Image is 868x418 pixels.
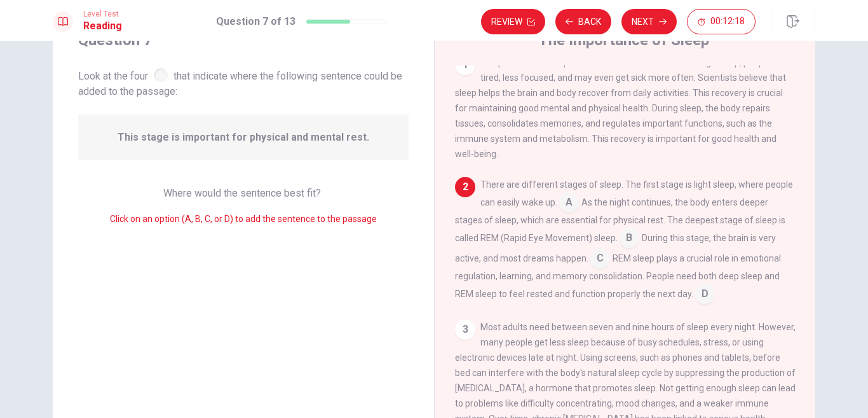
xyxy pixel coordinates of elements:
span: Level Test [83,10,122,18]
span: A [559,192,579,212]
div: 3 [455,319,475,340]
h1: Question 7 of 13 [216,14,295,29]
span: This stage is important for physical and mental rest. [118,130,369,145]
button: Next [621,9,677,34]
h1: Reading [83,18,122,34]
span: As the night continues, the body enters deeper stages of sleep, which are essential for physical ... [455,197,785,243]
span: Click on an option (A, B, C, or D) to add the sentence to the passage [110,214,377,224]
span: B [619,228,639,248]
div: 2 [455,177,475,197]
span: There are different stages of sleep. The first stage is light sleep, where people can easily wake... [480,179,793,207]
button: Review [481,9,545,34]
span: REM sleep plays a crucial role in emotional regulation, learning, and memory consolidation. Peopl... [455,253,781,299]
span: C [590,248,610,268]
span: D [695,284,715,304]
span: Look at the four that indicate where the following sentence could be added to the passage: [78,66,409,99]
span: Sleep is an essential part of human health. Without enough sleep, people feel tired, less focused... [455,57,789,159]
button: Back [555,9,611,34]
span: 00:12:18 [710,17,745,27]
span: Where would the sentence best fit? [163,187,323,199]
button: 00:12:18 [687,9,756,34]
